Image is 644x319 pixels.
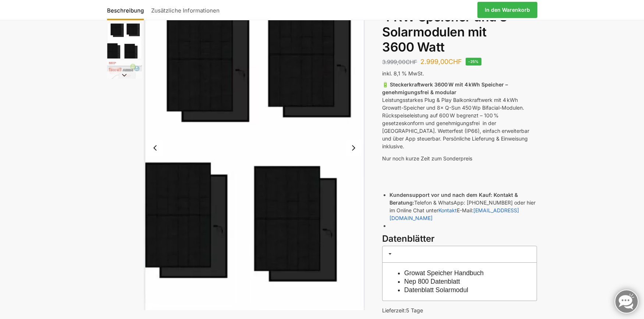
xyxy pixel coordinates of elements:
p: Leistungsstarkes Plug & Play Balkonkraftwerk mit 4 kWh Growatt-Speicher und 8× Q-Sun 450 Wp Bifac... [382,81,537,150]
span: CHF [406,59,417,65]
h3: Datenblätter [382,233,537,245]
strong: Kundensupport vor und nach dem Kauf: [389,192,492,198]
span: -25% [466,58,481,65]
button: Next slide [346,140,361,156]
bdi: 2.999,00 [420,58,462,65]
p: Nur noch kurze Zeit zum Sonderpreis [382,155,537,162]
span: CHF [448,58,462,65]
button: Next slide [107,71,142,79]
li: 2 / 9 [105,22,142,59]
a: Datenblatt Solarmodul [404,286,468,294]
span: 5 Tage [406,307,423,313]
img: Nep800 [107,60,142,95]
a: Kontakt [438,207,457,213]
button: Previous slide [147,140,163,156]
li: 3 / 9 [105,59,142,96]
a: Zusätzliche Informationen [147,1,223,19]
a: In den Warenkorb [477,2,537,18]
a: Beschreibung [107,1,147,19]
span: inkl. 8,1 % MwSt. [382,70,424,77]
strong: 🔋 Steckerkraftwerk 3600 W mit 4 kWh Speicher – genehmigungsfrei & modular [382,81,508,95]
bdi: 3.999,00 [382,59,417,65]
strong: Kontakt & Beratung: [389,192,518,206]
img: 6 Module bificiaL [107,24,142,59]
li: Telefon & WhatsApp: [PHONE_NUMBER] oder hier im Online Chat unter E-Mail: [389,191,537,222]
a: [EMAIL_ADDRESS][DOMAIN_NAME] [389,207,519,221]
a: Nep 800 Datenblatt [404,278,460,285]
a: Growat Speicher Handbuch [404,269,484,277]
span: Lieferzeit: [382,307,423,313]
